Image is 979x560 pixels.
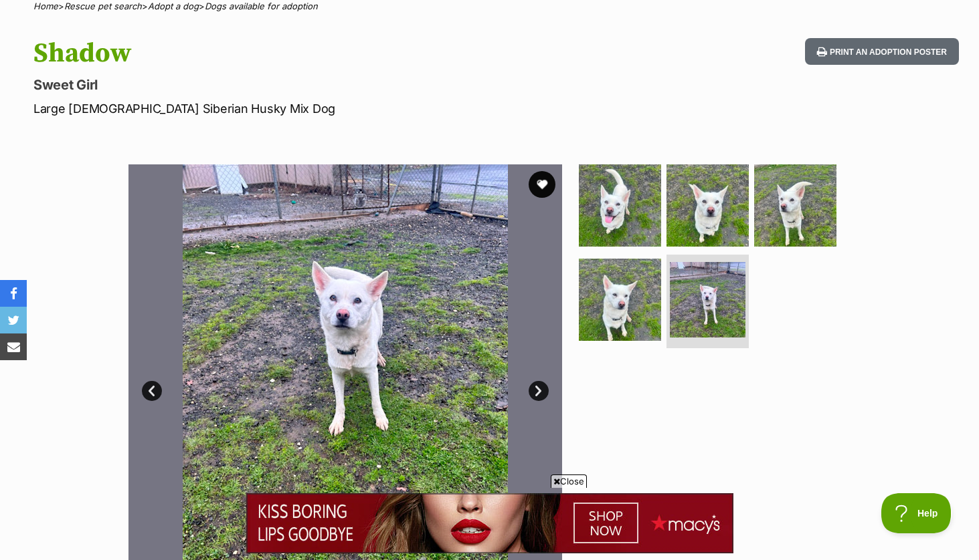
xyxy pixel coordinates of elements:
[33,1,58,11] a: Home
[205,1,318,11] a: Dogs available for adoption
[579,164,661,247] img: Photo of Shadow
[142,381,162,401] a: Prev
[805,38,959,65] button: Print an adoption poster
[579,259,661,341] img: Photo of Shadow
[33,100,597,118] p: Large [DEMOGRAPHIC_DATA] Siberian Husky Mix Dog
[64,1,142,11] a: Rescue pet search
[551,474,587,488] span: Close
[666,164,749,247] img: Photo of Shadow
[670,262,745,337] img: Photo of Shadow
[881,493,952,533] iframe: Help Scout Beacon - Open
[33,38,597,69] h1: Shadow
[148,1,199,11] a: Adopt a dog
[246,493,733,553] iframe: Advertisement
[754,164,836,247] img: Photo of Shadow
[529,381,549,401] a: Next
[33,76,597,94] p: Sweet Girl
[529,171,555,198] button: favourite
